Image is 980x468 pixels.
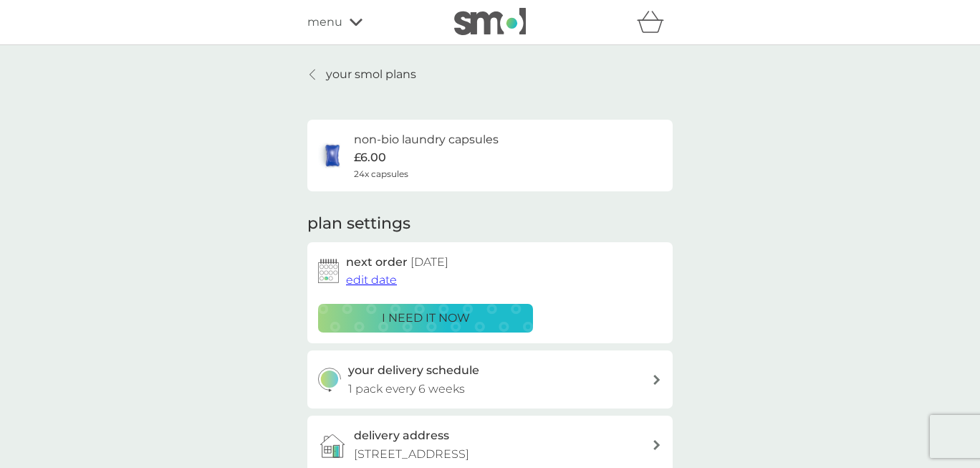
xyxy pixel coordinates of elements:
button: your delivery schedule1 pack every 6 weeks [307,350,673,409]
span: edit date [346,273,397,287]
a: your smol plans [307,65,416,84]
div: basket [637,8,673,37]
button: i need it now [318,304,533,333]
p: [STREET_ADDRESS] [354,445,469,464]
span: menu [307,13,342,32]
span: [DATE] [410,255,448,269]
p: 1 pack every 6 weeks [348,380,465,398]
h2: next order [346,253,448,272]
img: non-bio laundry capsules [318,141,347,170]
h3: delivery address [354,426,449,445]
p: £6.00 [354,148,386,167]
p: i need it now [382,309,470,328]
h2: plan settings [307,213,410,235]
button: edit date [346,271,397,290]
img: smol [454,8,526,35]
h3: your delivery schedule [348,361,479,380]
h6: non-bio laundry capsules [354,130,499,149]
p: your smol plans [326,65,416,84]
span: 24x capsules [354,167,408,181]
